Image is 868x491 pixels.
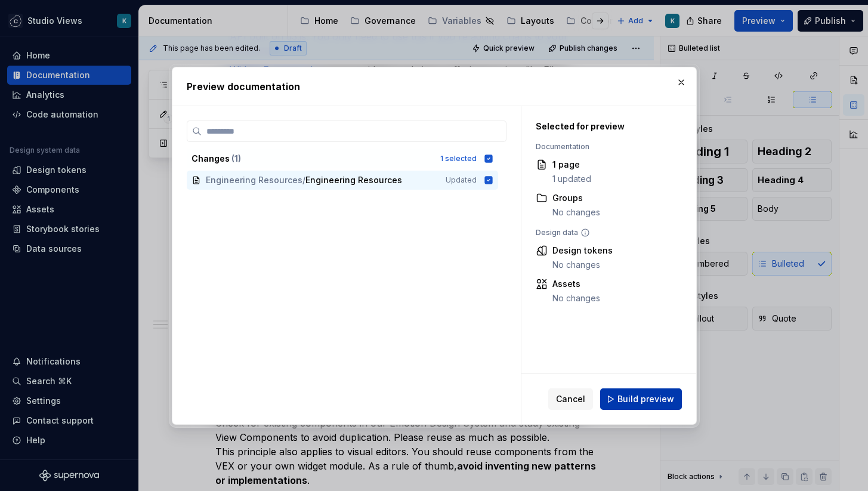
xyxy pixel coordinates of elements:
[305,174,402,186] span: Engineering Resources
[206,174,302,186] span: Engineering Resources
[440,154,477,163] div: 1 selected
[187,79,682,94] h2: Preview documentation
[552,192,600,204] div: Groups
[552,173,591,185] div: 1 updated
[617,393,674,405] span: Build preview
[552,292,600,304] div: No changes
[536,142,676,152] div: Documentation
[552,278,600,290] div: Assets
[446,175,477,185] span: Updated
[548,388,593,410] button: Cancel
[552,206,600,218] div: No changes
[536,228,676,237] div: Design data
[191,153,433,165] div: Changes
[231,153,241,163] span: ( 1 )
[600,388,682,410] button: Build preview
[302,174,305,186] span: /
[552,259,613,271] div: No changes
[556,393,585,405] span: Cancel
[552,159,591,171] div: 1 page
[536,121,676,132] div: Selected for preview
[552,245,613,257] div: Design tokens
